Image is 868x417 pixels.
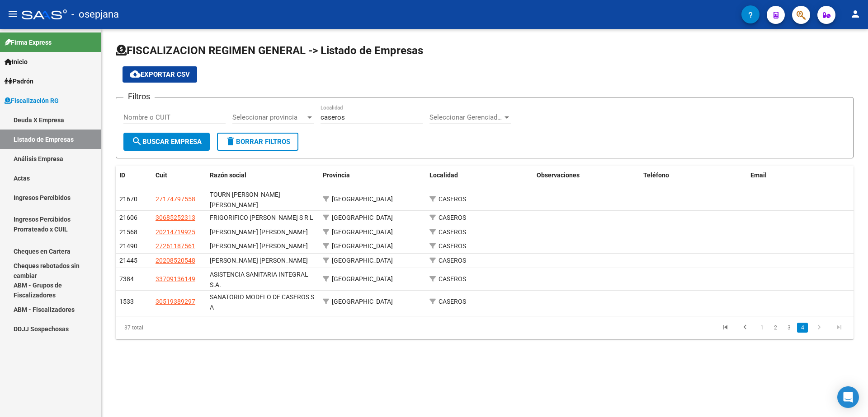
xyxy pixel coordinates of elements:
datatable-header-cell: Observaciones [533,166,640,185]
span: Firma Express [5,37,52,47]
span: 21606 [119,214,137,221]
span: Fiscalización RG [5,96,59,106]
a: 2 [770,323,781,333]
span: Cuit [156,171,167,179]
span: Seleccionar Gerenciador [429,113,503,121]
datatable-header-cell: Provincia [319,166,426,185]
a: go to next page [811,323,828,333]
span: [GEOGRAPHIC_DATA] [332,257,393,264]
span: LORENZIN GUSTAVO DANIEL [210,257,308,264]
span: Localidad [429,171,458,179]
span: 30685252313 [156,214,195,221]
datatable-header-cell: ID [116,166,152,185]
span: 7384 [119,275,134,283]
span: 20208520548 [156,257,195,264]
span: CASEROS [439,228,466,236]
span: FISCALIZACION REGIMEN GENERAL -> Listado de Empresas [116,44,423,57]
span: Provincia [323,171,350,179]
span: [GEOGRAPHIC_DATA] [332,214,393,221]
div: Open Intercom Messenger [837,386,859,408]
span: 21568 [119,228,137,236]
a: 4 [797,323,808,333]
h3: Filtros [123,90,155,103]
span: ASISTENCIA SANITARIA INTEGRAL S.A. [210,271,308,288]
span: 1533 [119,298,134,305]
span: 21490 [119,242,137,250]
span: 30519389297 [156,298,195,305]
span: CASEROS [439,242,466,250]
span: 21670 [119,195,137,203]
button: Borrar Filtros [217,133,298,151]
span: TOURN SANDRA PATRICIA [210,191,280,208]
span: CASEROS [439,298,466,305]
datatable-header-cell: Email [747,166,854,185]
datatable-header-cell: Localidad [426,166,533,185]
datatable-header-cell: Cuit [152,166,206,185]
button: Exportar CSV [123,66,197,83]
span: Buscar Empresa [132,138,202,146]
span: [GEOGRAPHIC_DATA] [332,195,393,203]
span: 33709136149 [156,275,195,283]
li: page 4 [796,320,809,335]
span: Seleccionar provincia [232,113,306,121]
span: CASEROS [439,195,466,203]
span: - osepjana [71,5,119,24]
span: [GEOGRAPHIC_DATA] [332,242,393,250]
span: SANATORIO MODELO DE CASEROS S A [210,293,314,311]
mat-icon: delete [225,136,236,147]
div: 37 total [116,316,262,339]
span: [GEOGRAPHIC_DATA] [332,275,393,283]
span: CASEROS [439,257,466,264]
span: Observaciones [537,171,580,179]
span: 20214719925 [156,228,195,236]
a: go to previous page [736,323,754,333]
li: page 2 [769,320,782,335]
mat-icon: search [132,136,142,147]
li: page 3 [782,320,796,335]
span: Razón social [210,171,246,179]
span: 27261187561 [156,242,195,250]
a: go to last page [830,323,848,333]
mat-icon: person [850,9,861,19]
mat-icon: menu [7,9,18,19]
mat-icon: cloud_download [130,69,141,79]
span: Email [750,171,767,179]
a: go to first page [717,323,734,333]
span: 27174797558 [156,195,195,203]
span: Exportar CSV [130,70,190,79]
a: 3 [783,323,794,333]
span: BACHIR ANALIA VERONICA [210,242,308,250]
span: CASEROS [439,214,466,221]
span: Padrón [5,76,33,86]
span: Teléfono [643,171,669,179]
datatable-header-cell: Razón social [206,166,319,185]
span: CASEROS [439,275,466,283]
span: Borrar Filtros [225,138,290,146]
button: Buscar Empresa [123,133,210,151]
datatable-header-cell: Teléfono [640,166,746,185]
span: [GEOGRAPHIC_DATA] [332,298,393,305]
span: 21445 [119,257,137,264]
span: ID [119,171,125,179]
li: page 1 [755,320,769,335]
span: Inicio [5,57,28,67]
span: ETCHEVERRY FABRICIO HERNAN [210,228,308,236]
a: 1 [756,323,767,333]
span: [GEOGRAPHIC_DATA] [332,228,393,236]
span: FRIGORIFICO ATAHUALPA S R L [210,214,313,221]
